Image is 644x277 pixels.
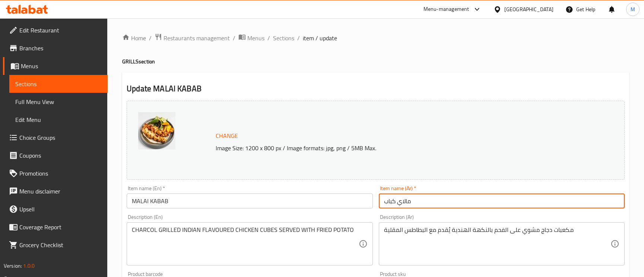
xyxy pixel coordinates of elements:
span: Coverage Report [19,223,102,232]
div: Menu-management [423,5,469,14]
input: Enter name Ar [379,193,625,208]
li: / [149,34,152,43]
a: Grocery Checklist [3,236,108,254]
a: Edit Menu [9,111,108,129]
a: Upsell [3,200,108,218]
a: Sections [9,75,108,93]
span: Edit Restaurant [19,26,102,35]
span: Choice Groups [19,133,102,142]
textarea: CHARCOL GRILLED INDIAN FLAVOURED CHICKEN CUBES SERVED WITH FRIED POTATO [132,226,358,262]
span: Promotions [19,169,102,178]
span: Menu disclaimer [19,187,102,196]
a: Coverage Report [3,218,108,236]
span: Upsell [19,205,102,214]
span: Full Menu View [15,97,102,106]
a: Restaurants management [155,33,230,43]
a: Promotions [3,164,108,182]
span: Sections [15,79,102,88]
h4: GRILLS section [122,58,629,65]
a: Choice Groups [3,129,108,147]
span: Coupons [19,151,102,160]
a: Home [122,34,146,43]
span: Version: [4,261,22,271]
a: Coupons [3,147,108,164]
span: Menus [21,62,102,70]
a: Menus [3,57,108,75]
span: Branches [19,44,102,53]
a: Menu disclaimer [3,182,108,200]
span: Change [216,130,238,141]
a: Sections [273,34,294,43]
p: Image Size: 1200 x 800 px / Image formats: jpg, png / 5MB Max. [213,144,569,152]
nav: breadcrumb [122,33,629,43]
span: Menus [247,34,264,43]
span: Grocery Checklist [19,240,102,249]
img: MALAI_KABAB638934606338629315.jpg [138,112,175,149]
h2: Update MALAI KABAB [127,83,625,94]
div: [GEOGRAPHIC_DATA] [504,5,553,13]
span: Restaurants management [164,34,230,43]
a: Edit Restaurant [3,21,108,39]
button: Change [213,128,241,144]
textarea: مكعبات دجاج مشوي على الفحم بالنكهة الهندية يُقدم مع البطاطس المقلية [384,226,610,262]
a: Branches [3,39,108,57]
span: 1.0.0 [23,261,35,271]
li: / [233,34,235,43]
li: / [267,34,270,43]
li: / [297,34,300,43]
input: Enter name En [127,193,372,208]
a: Menus [238,33,264,43]
span: Edit Menu [15,115,102,124]
a: Full Menu View [9,93,108,111]
span: item / update [303,34,337,43]
span: M [631,5,635,13]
